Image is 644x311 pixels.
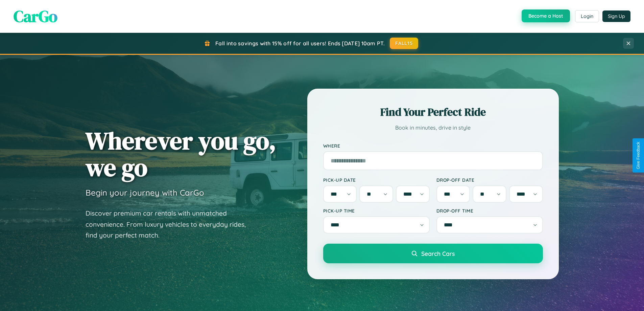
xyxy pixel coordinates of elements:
span: CarGo [14,5,57,27]
button: Search Cars [323,244,543,263]
p: Book in minutes, drive in style [323,123,543,133]
label: Drop-off Date [436,177,543,183]
button: Sign Up [602,10,630,22]
button: Login [575,10,599,22]
h1: Wherever you go, we go [86,127,276,181]
label: Pick-up Time [323,208,430,214]
iframe: Intercom live chat [7,288,23,304]
button: Become a Host [522,9,570,22]
div: Give Feedback [636,142,641,169]
h3: Begin your journey with CarGo [86,187,204,198]
label: Where [323,143,543,149]
label: Drop-off Time [436,208,543,214]
span: Fall into savings with 15% off for all users! Ends [DATE] 10am PT. [215,40,385,47]
p: Discover premium car rentals with unmatched convenience. From luxury vehicles to everyday rides, ... [86,208,255,241]
h2: Find Your Perfect Ride [323,105,543,119]
label: Pick-up Date [323,177,430,183]
span: Search Cars [421,250,455,257]
button: FALL15 [390,38,418,49]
